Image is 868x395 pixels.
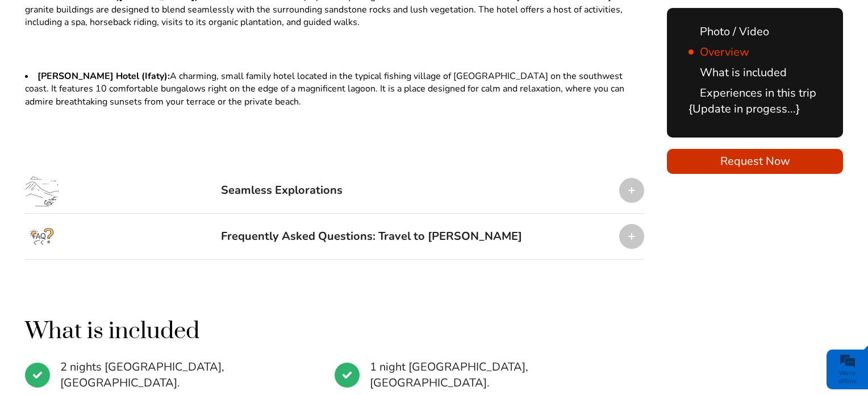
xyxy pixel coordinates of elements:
[25,70,624,108] span: A charming, small family hotel located in the typical fishing village of [GEOGRAPHIC_DATA] on the...
[221,219,522,253] div: Frequently Asked Questions: Travel to [PERSON_NAME]
[688,44,749,60] a: Overview
[370,359,621,391] span: 1 night [GEOGRAPHIC_DATA], [GEOGRAPHIC_DATA].
[829,369,865,385] div: We're offline
[688,65,787,80] a: What is included
[688,24,769,39] a: Photo / Video
[25,317,644,347] h2: What is included
[60,359,312,391] span: 2 nights [GEOGRAPHIC_DATA], [GEOGRAPHIC_DATA].
[667,153,843,169] span: Request Now
[37,70,170,82] b: [PERSON_NAME] Hotel (Ifaty):
[688,85,816,117] a: Experiences in this trip {Update in progess...}
[221,173,343,207] div: Seamless Explorations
